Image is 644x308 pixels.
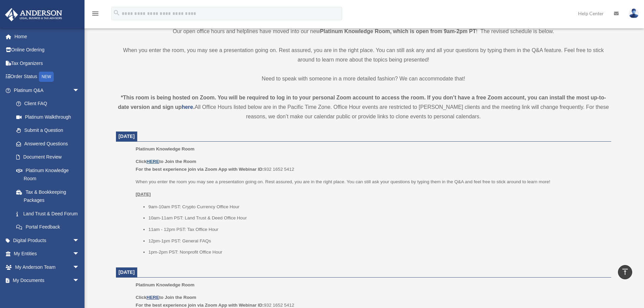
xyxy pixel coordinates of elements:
span: arrow_drop_down [73,234,86,247]
a: My Anderson Teamarrow_drop_down [5,260,90,274]
a: Land Trust & Deed Forum [9,207,90,220]
span: arrow_drop_down [73,260,86,274]
a: My Entitiesarrow_drop_down [5,247,90,261]
a: Answered Questions [9,137,90,150]
p: When you enter the room, you may see a presentation going on. Rest assured, you are in the right ... [116,46,611,65]
b: Click to Join the Room [136,295,196,300]
a: Order StatusNEW [5,70,90,84]
a: here [182,104,193,110]
a: My Documentsarrow_drop_down [5,274,90,287]
p: Need to speak with someone in a more detailed fashion? We can accommodate that! [116,74,611,84]
img: User Pic [629,8,639,18]
li: 1pm-2pm PST: Nonprofit Office Hour [148,248,606,256]
span: Platinum Knowledge Room [136,282,194,287]
span: [DATE] [119,269,135,275]
i: menu [91,9,99,18]
li: 10am-11am PST: Land Trust & Deed Office Hour [148,214,606,222]
a: Submit a Question [9,124,90,137]
a: Home [5,30,90,43]
strong: Platinum Knowledge Room, which is open from 9am-2pm PT [320,28,476,34]
a: Document Review [9,150,90,164]
a: Tax & Bookkeeping Packages [9,185,90,207]
a: Portal Feedback [9,220,90,234]
b: For the best experience join via Zoom App with Webinar ID: [136,303,264,308]
u: [DATE] [136,192,151,197]
a: Platinum Walkthrough [9,110,90,124]
i: search [113,9,120,17]
a: menu [91,12,99,18]
li: 12pm-1pm PST: General FAQs [148,237,606,245]
a: Client FAQ [9,97,90,111]
li: 9am-10am PST: Crypto Currency Office Hour [148,203,606,211]
span: arrow_drop_down [73,274,86,288]
a: HERE [146,295,159,300]
span: arrow_drop_down [73,84,86,97]
img: Anderson Advisors Platinum Portal [3,8,64,21]
strong: . [193,104,194,110]
b: Click to Join the Room [136,159,196,164]
span: Platinum Knowledge Room [136,146,194,151]
p: 932 1652 5412 [136,158,606,173]
a: Platinum Q&Aarrow_drop_down [5,84,90,97]
p: Our open office hours and helplines have moved into our new ! The revised schedule is below. [116,27,611,36]
div: NEW [39,72,54,82]
a: Digital Productsarrow_drop_down [5,234,90,247]
a: vertical_align_top [618,265,632,279]
a: Tax Organizers [5,56,90,70]
span: [DATE] [119,134,135,139]
b: For the best experience join via Zoom App with Webinar ID: [136,167,264,172]
p: When you enter the room you may see a presentation going on. Rest assured, you are in the right p... [136,178,606,186]
a: HERE [146,159,159,164]
span: arrow_drop_down [73,247,86,261]
i: vertical_align_top [621,268,629,276]
div: All Office Hours listed below are in the Pacific Time Zone. Office Hour events are restricted to ... [116,93,611,121]
strong: *This room is being hosted on Zoom. You will be required to log in to your personal Zoom account ... [118,95,606,110]
a: Online Ordering [5,43,90,57]
a: Platinum Knowledge Room [9,164,86,185]
li: 11am - 12pm PST: Tax Office Hour [148,226,606,234]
